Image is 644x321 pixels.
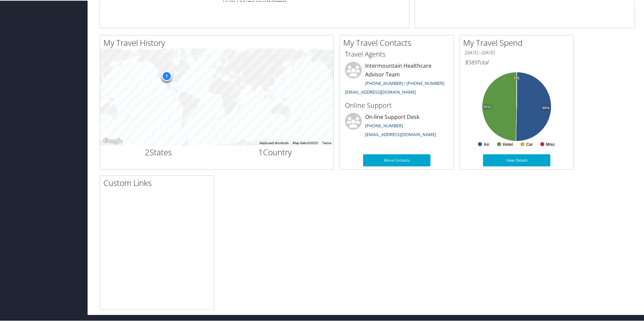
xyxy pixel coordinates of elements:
a: [EMAIL_ADDRESS][DOMAIN_NAME] [365,131,436,137]
h2: Custom Links [103,176,214,188]
text: Air [484,141,489,146]
text: Hotel [503,141,513,146]
h2: States [105,146,212,157]
a: Terms (opens in new tab) [322,140,331,144]
div: 7 [161,70,171,81]
a: View Details [483,154,550,166]
h2: Country [222,146,329,157]
span: $589 [465,58,477,65]
a: [PHONE_NUMBER] [365,122,403,128]
a: [EMAIL_ADDRESS][DOMAIN_NAME] [345,88,416,94]
text: Car [526,141,533,146]
img: Google [102,136,124,145]
tspan: 0% [514,75,519,79]
h2: My Travel Contacts [343,36,454,48]
tspan: 50% [542,105,550,109]
button: Keyboard shortcuts [260,140,289,145]
h3: Online Support [345,100,449,109]
h2: My Travel History [103,36,333,48]
a: Open this area in Google Maps (opens a new window) [102,136,124,145]
a: More Contacts [363,154,430,166]
h6: Total [465,58,569,65]
span: 1 [258,146,263,157]
text: Misc [546,141,555,146]
h2: My Travel Spend [463,36,574,48]
h6: [DATE] - [DATE] [465,49,569,55]
a: [PHONE_NUMBER] / [PHONE_NUMBER] [365,79,444,86]
span: 2 [145,146,150,157]
h3: Travel Agents [345,49,449,58]
li: Intermountain Healthcare Advisor Team [342,61,452,97]
li: On-line Support Desk [342,112,452,140]
span: Map data ©2025 [293,140,318,144]
tspan: 50% [483,104,491,108]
